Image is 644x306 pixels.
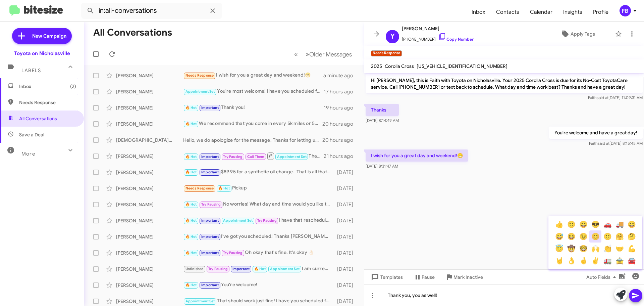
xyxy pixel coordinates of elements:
button: 🤠 [565,243,577,255]
button: 😉 [577,230,589,243]
button: ✌ [589,255,601,267]
button: 🚚 [613,218,626,230]
button: 😊 [589,230,601,243]
button: 🚗 [601,218,613,230]
button: 🤔 [626,230,638,243]
button: 😆 [565,230,577,243]
button: 👏 [601,243,613,255]
button: 😇 [553,243,565,255]
button: 😄 [626,218,638,230]
button: 🤞 [577,255,589,267]
button: 😎 [589,218,601,230]
button: 🤘 [553,255,565,267]
button: 😄 [577,218,589,230]
button: 👌 [565,255,577,267]
button: 🙂 [565,218,577,230]
button: 🙂 [601,230,613,243]
button: 🚖 [613,255,626,267]
button: 👍 [553,218,565,230]
button: 🚘 [626,255,638,267]
button: 🤓 [577,243,589,255]
button: 🤗 [613,230,626,243]
button: 🙌 [589,243,601,255]
button: 🚛 [601,255,613,267]
button: 🤝 [613,243,626,255]
button: 💪 [626,243,638,255]
button: 😅 [553,230,565,243]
